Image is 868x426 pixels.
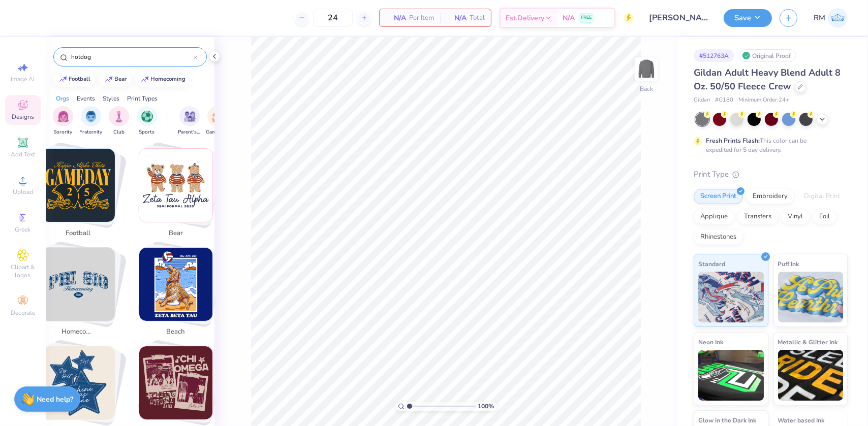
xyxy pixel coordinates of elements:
div: Applique [694,209,734,224]
span: Decorate [11,309,35,317]
div: Rhinestones [694,230,743,245]
button: homecoming [135,72,191,87]
img: Puff Ink [778,272,844,322]
div: Orgs [56,94,69,103]
button: Stack Card Button bear [133,148,225,242]
img: Neon Ink [698,350,764,401]
img: star [42,346,115,419]
span: RM [814,12,825,24]
img: Parent's Weekend Image [184,111,196,122]
button: football [53,72,96,87]
button: Stack Card Button homecoming [35,247,128,341]
span: Total [470,13,485,23]
a: RM [814,8,848,28]
button: Stack Card Button football [35,148,128,242]
button: filter button [53,106,73,136]
span: Clipart & logos [5,263,41,279]
img: Club Image [113,111,125,122]
span: Greek [15,225,31,234]
span: Gildan [694,96,710,105]
span: Neon Ink [698,337,723,347]
span: Puff Ink [778,258,799,269]
div: filter for Game Day [206,106,229,136]
div: Styles [103,94,119,103]
div: filter for Parent's Weekend [178,106,201,136]
button: bear [99,72,132,87]
span: N/A [563,13,575,23]
span: beach [160,327,193,337]
div: filter for Sorority [53,106,73,136]
div: Vinyl [781,209,810,224]
div: bear [115,76,127,82]
span: Glow in the Dark Ink [698,415,756,425]
div: filter for Club [109,106,129,136]
div: Back [640,84,653,93]
img: bear [139,149,212,222]
button: Stack Card Button beach [133,247,225,341]
span: Upload [13,188,33,196]
button: filter button [178,106,201,136]
img: homecoming [42,248,115,321]
div: Original Proof [739,49,796,62]
span: N/A [446,13,467,23]
span: Parent's Weekend [178,128,201,136]
span: Standard [698,258,725,269]
img: Roberta Manuel [828,8,848,28]
div: homecoming [151,76,186,82]
input: Try "Alpha" [70,52,194,62]
span: N/A [386,13,406,23]
span: Game Day [206,128,229,136]
img: Back [636,59,657,79]
span: Image AI [11,75,35,83]
span: Club [113,128,125,136]
div: Digital Print [797,189,847,204]
span: Fraternity [80,128,103,136]
img: trend_line.gif [105,76,113,82]
div: Print Type [694,169,848,180]
img: trend_line.gif [59,76,67,82]
img: Sports Image [141,111,153,122]
div: Events [77,94,95,103]
div: Screen Print [694,189,743,204]
div: Embroidery [746,189,794,204]
span: homecoming [62,327,95,337]
span: football [62,228,95,239]
img: football [42,149,115,222]
span: Per Item [409,13,434,23]
strong: Fresh Prints Flash: [706,137,760,145]
img: Sorority Image [57,111,69,122]
input: – – [313,9,353,27]
div: football [69,76,91,82]
img: beach [139,248,212,321]
button: Save [724,9,772,27]
div: filter for Fraternity [80,106,103,136]
img: Game Day Image [212,111,224,122]
span: Designs [12,113,34,121]
button: filter button [137,106,157,136]
span: Add Text [11,150,35,158]
div: Foil [813,209,836,224]
span: 100 % [478,402,494,411]
div: Transfers [737,209,778,224]
input: Untitled Design [641,8,716,28]
span: Metallic & Glitter Ink [778,337,838,347]
span: Water based Ink [778,415,825,425]
span: Est. Delivery [506,13,544,23]
span: Sports [139,128,155,136]
div: filter for Sports [137,106,157,136]
span: FREE [581,14,592,21]
img: parents weekend [139,346,212,419]
div: # 512763A [694,49,734,62]
span: Minimum Order: 24 + [738,96,789,105]
span: Gildan Adult Heavy Blend Adult 8 Oz. 50/50 Fleece Crew [694,67,841,92]
div: Print Types [127,94,158,103]
img: Fraternity Image [85,111,97,122]
button: filter button [206,106,229,136]
span: bear [160,228,193,239]
span: Sorority [54,128,73,136]
img: Standard [698,272,764,322]
img: trend_line.gif [141,76,149,82]
div: This color can be expedited for 5 day delivery. [706,136,831,154]
img: Metallic & Glitter Ink [778,350,844,401]
button: filter button [109,106,129,136]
